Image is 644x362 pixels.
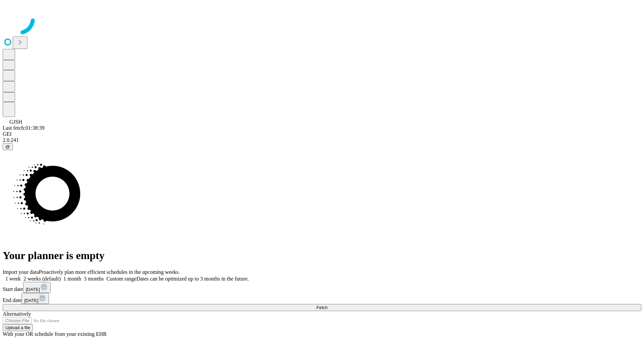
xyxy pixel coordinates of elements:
[63,276,81,282] span: 1 month
[24,298,38,303] span: [DATE]
[3,293,641,304] div: End date
[3,131,641,137] div: GEI
[9,119,22,125] span: GJSH
[106,276,136,282] span: Custom range
[3,269,39,275] span: Import your data
[3,249,641,262] h1: Your planner is empty
[23,282,51,293] button: [DATE]
[137,276,249,282] span: Dates can be optimized up to 3 months in the future.
[23,276,61,282] span: 2 weeks (default)
[3,137,641,143] div: 2.0.241
[26,287,40,292] span: [DATE]
[316,305,327,310] span: Fetch
[3,324,33,331] button: Upload a file
[3,143,13,150] button: @
[84,276,104,282] span: 3 months
[3,331,107,337] span: With your OR schedule from your existing EHR
[5,276,21,282] span: 1 week
[3,304,641,311] button: Fetch
[3,282,641,293] div: Start date
[39,269,180,275] span: Proactively plan more efficient schedules in the upcoming weeks.
[5,144,10,149] span: @
[3,311,31,317] span: Alternatively
[3,125,45,131] span: Last fetch: 01:38:39
[21,293,49,304] button: [DATE]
